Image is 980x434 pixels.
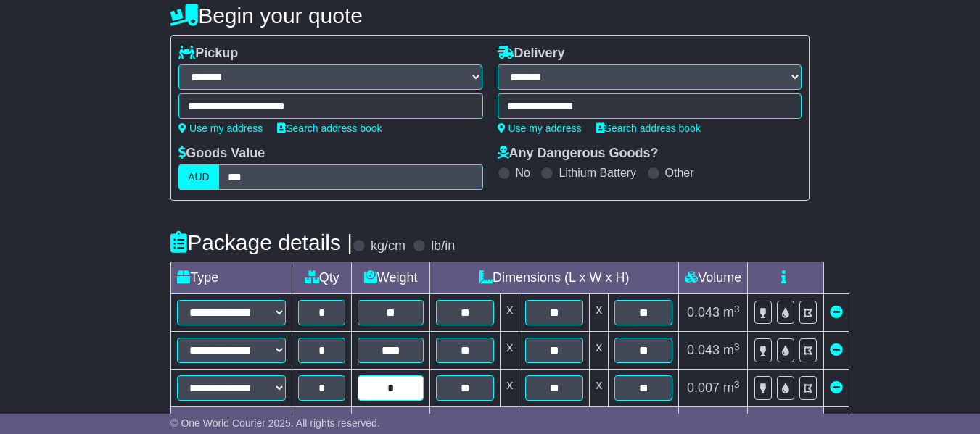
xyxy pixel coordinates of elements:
[501,294,519,332] td: x
[170,230,353,254] h4: Package details |
[498,46,565,62] label: Delivery
[687,343,720,357] span: 0.043
[830,305,843,320] a: Remove this item
[352,262,430,294] td: Weight
[723,343,740,357] span: m
[590,332,609,370] td: x
[734,379,740,390] sup: 3
[277,122,382,134] a: Search address book
[371,238,405,254] label: kg/cm
[516,166,530,180] label: No
[178,46,238,62] label: Pickup
[723,305,740,320] span: m
[830,343,843,357] a: Remove this item
[723,380,740,395] span: m
[292,262,352,294] td: Qty
[498,146,659,162] label: Any Dangerous Goods?
[170,417,380,429] span: © One World Courier 2025. All rights reserved.
[498,122,582,134] a: Use my address
[171,262,292,294] td: Type
[734,341,740,352] sup: 3
[178,122,263,134] a: Use my address
[431,238,455,254] label: lb/in
[687,380,720,395] span: 0.007
[170,4,810,28] h4: Begin your quote
[178,146,265,162] label: Goods Value
[178,164,219,190] label: AUD
[590,370,609,407] td: x
[430,262,679,294] td: Dimensions (L x W x H)
[734,304,740,314] sup: 3
[501,332,519,370] td: x
[665,166,694,180] label: Other
[501,370,519,407] td: x
[687,305,720,320] span: 0.043
[596,122,701,134] a: Search address book
[830,380,843,395] a: Remove this item
[590,294,609,332] td: x
[679,262,748,294] td: Volume
[559,166,636,180] label: Lithium Battery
